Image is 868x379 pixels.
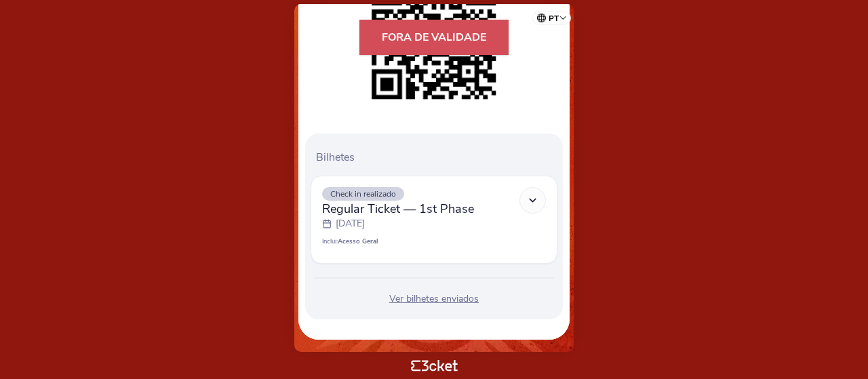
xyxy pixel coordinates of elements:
[336,217,365,231] p: [DATE]
[322,187,404,201] span: Check in realizado
[338,237,378,245] strong: Acesso Geral
[322,237,546,245] p: Inclui:
[311,292,557,306] div: Ver bilhetes enviados
[316,150,557,165] p: Bilhetes
[322,201,474,217] span: Regular Ticket — 1st Phase
[359,20,509,55] p: Fora de validade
